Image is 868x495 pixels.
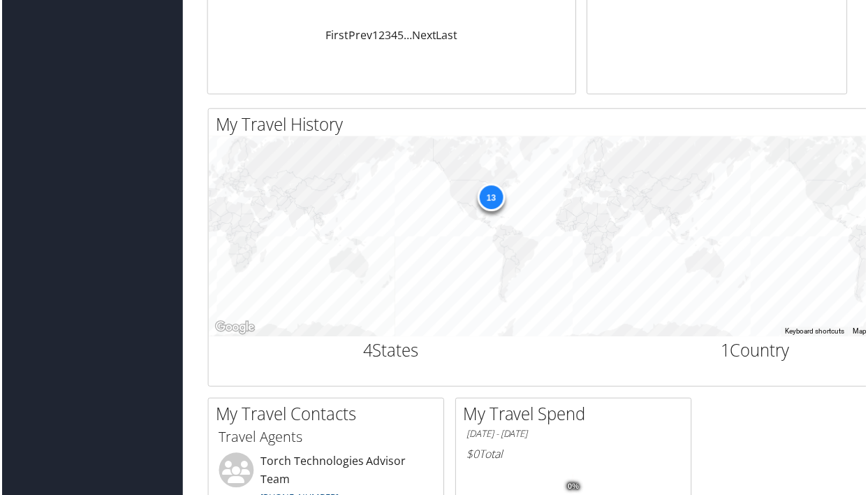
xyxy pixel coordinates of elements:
h6: Total [466,448,682,464]
a: 3 [384,27,390,43]
h2: My Travel Spend [463,403,692,427]
h2: My Travel Contacts [214,403,443,427]
a: 1 [372,27,378,43]
span: 4 [362,340,372,363]
span: … [403,27,411,43]
button: Keyboard shortcuts [786,328,846,338]
a: Prev [348,27,372,43]
a: Last [436,27,457,43]
a: 4 [390,27,397,43]
span: $0 [466,448,479,464]
a: 5 [397,27,403,43]
div: 13 [478,184,506,212]
h2: States [218,340,563,364]
img: Google [211,320,257,338]
span: 1 [722,340,732,363]
a: 2 [378,27,384,43]
h6: [DATE] - [DATE] [466,429,682,443]
a: Open this area in Google Maps (opens a new window) [211,320,257,338]
tspan: 0% [568,485,580,493]
a: First [325,27,348,43]
h3: Travel Agents [218,429,433,449]
a: Next [411,27,436,43]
